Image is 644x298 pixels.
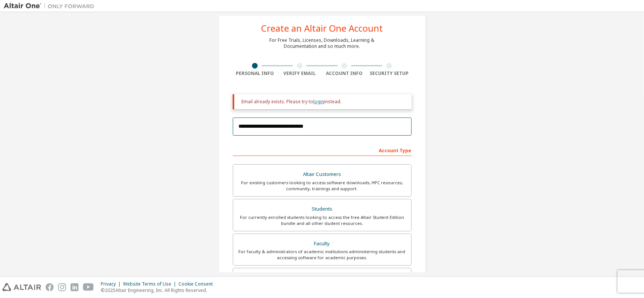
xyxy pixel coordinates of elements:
[101,281,123,287] div: Privacy
[277,70,322,76] div: Verify Email
[261,24,383,33] div: Create an Altair One Account
[238,214,407,226] div: For currently enrolled students looking to access the free Altair Student Edition bundle and all ...
[71,283,78,291] img: linkedin.svg
[101,287,217,293] p: © 2025 Altair Engineering, Inc. All Rights Reserved.
[2,283,41,291] img: altair_logo.svg
[242,99,406,105] div: Email already exists. Please try to instead.
[270,37,375,49] div: For Free Trials, Licenses, Downloads, Learning & Documentation and so much more.
[314,98,324,105] a: login
[123,281,178,287] div: Website Terms of Use
[233,70,278,76] div: Personal Info
[238,238,407,249] div: Faculty
[4,2,98,10] img: Altair One
[367,70,412,76] div: Security Setup
[238,169,407,180] div: Altair Customers
[322,70,367,76] div: Account Info
[238,180,407,192] div: For existing customers looking to access software downloads, HPC resources, community, trainings ...
[58,283,66,291] img: instagram.svg
[233,144,412,156] div: Account Type
[178,281,217,287] div: Cookie Consent
[238,249,407,261] div: For faculty & administrators of academic institutions administering students and accessing softwa...
[83,283,94,291] img: youtube.svg
[46,283,54,291] img: facebook.svg
[238,204,407,214] div: Students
